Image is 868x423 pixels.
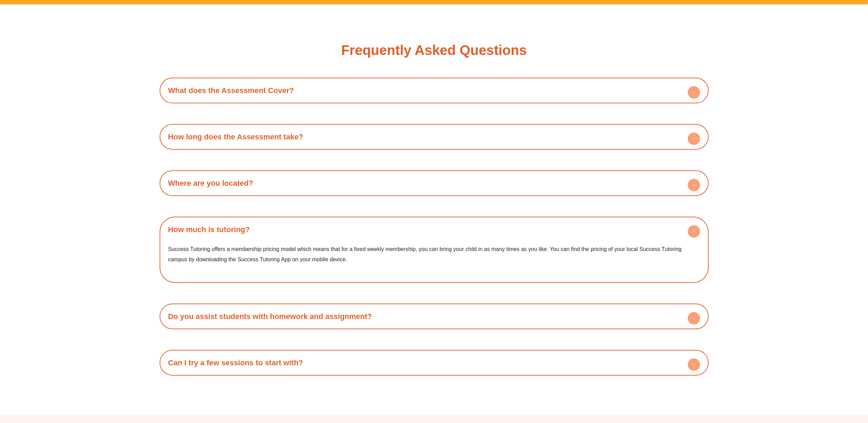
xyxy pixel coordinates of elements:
a: How long does the Assessment take? [168,133,303,141]
a: What does the Assessment Cover? [168,86,294,95]
iframe: Chat Widget [754,346,868,423]
h4: Do you assist students with homework and assignment? [163,307,705,326]
div: How much is tutoring? [163,239,705,279]
h3: Frequently Asked Questions [341,43,527,57]
h4: Where are you located? [163,174,705,193]
a: Where are you located? [168,179,253,187]
a: Do you assist students with homework and assignment? [168,312,372,321]
h4: Can I try a few sessions to start with? [163,353,705,372]
div: How much is tutoring? [163,220,705,239]
a: How much is tutoring? [168,225,250,234]
a: Can I try a few sessions to start with? [168,358,303,367]
div: How long does the Assessment take? [163,127,705,146]
p: Success Tutoring offers a membership pricing model which means that for a fixed weekly membership... [168,244,700,264]
h4: What does the Assessment Cover? [163,81,705,100]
